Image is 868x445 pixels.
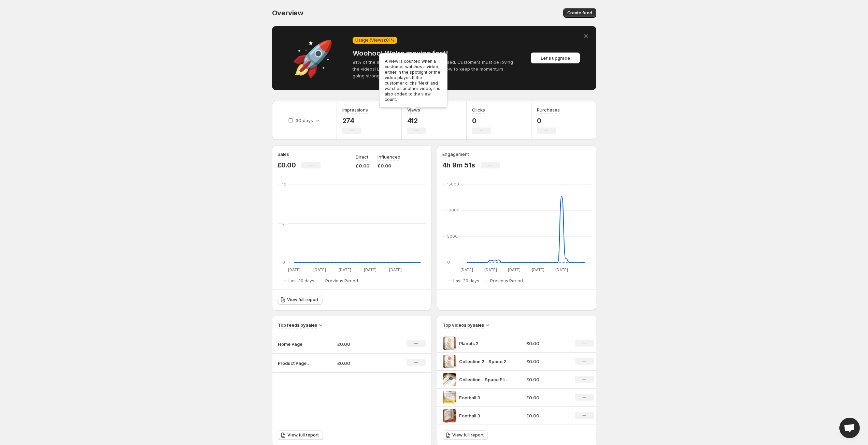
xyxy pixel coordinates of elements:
h3: Impressions [342,106,368,113]
text: 0 [447,260,450,265]
span: Create feed [567,10,592,16]
h3: Clicks [472,106,485,113]
span: Previous Period [490,278,523,284]
text: 5 [282,221,285,226]
text: [DATE] [484,267,497,272]
a: View full report [443,430,488,440]
p: £0.00 [526,376,567,383]
p: Collection - Space Flicking [459,376,510,383]
text: [DATE] [531,267,544,272]
span: Overview [272,9,303,17]
img: Planets 2 [443,337,456,350]
text: [DATE] [338,267,351,272]
p: £0.00 [356,162,369,169]
a: View full report [278,295,323,305]
p: 412 [407,117,426,125]
p: Product Pages - All [278,360,312,367]
p: £0.00 [526,394,567,401]
p: 30 days [296,117,313,124]
h3: Engagement [442,151,469,158]
p: Influenced [378,153,400,160]
text: 0 [282,260,285,265]
text: [DATE] [288,267,300,272]
p: Football 3 [459,412,510,419]
p: 4h 9m 51s [442,161,475,169]
img: Football 3 [443,409,456,422]
text: [DATE] [555,267,568,272]
p: Football 3 [459,394,510,401]
text: 5000 [447,234,458,239]
p: 81% of the monthly views quota is already used. Customers must be loving the videos! Let's upgrad... [353,59,516,79]
text: 10 [282,182,286,187]
text: [DATE] [389,267,401,272]
span: View full report [452,432,484,438]
span: Previous Period [325,278,358,284]
h3: Top videos by sales [443,322,484,328]
span: View full report [287,432,319,438]
p: Direct [356,153,368,160]
h3: Sales [278,151,289,158]
text: [DATE] [364,267,376,272]
p: Home Page [278,341,312,347]
p: £0.00 [526,340,567,347]
button: Let's upgrade [531,53,580,63]
p: 0 [537,117,560,125]
h3: Purchases [537,106,560,113]
p: £0.00 [337,360,386,367]
button: Create feed [563,8,596,18]
p: £0.00 [526,358,567,365]
text: [DATE] [460,267,473,272]
p: £0.00 [378,162,400,169]
button: Dismiss alert [581,31,591,41]
p: 274 [342,117,368,125]
span: View full report [287,297,318,302]
p: £0.00 [278,161,296,169]
p: Planets 2 [459,340,510,347]
text: [DATE] [313,267,326,272]
span: Last 30 days [453,278,479,284]
span: Let's upgrade [541,55,570,61]
a: View full report [278,430,323,440]
text: [DATE] [508,267,521,272]
p: Collection 2 - Space 2 [459,358,510,365]
text: 10000 [447,208,459,212]
img: Collection - Space Flicking [443,373,456,386]
p: £0.00 [526,412,567,419]
img: Collection 2 - Space 2 [443,355,456,368]
div: 🚀 [279,55,347,61]
p: £0.00 [337,341,386,347]
img: Football 3 [443,391,456,404]
div: Open chat [839,418,860,438]
h4: Woohoo! We're moving fast! [353,49,516,57]
p: 0 [472,117,491,125]
h3: Top feeds by sales [278,322,317,328]
text: 15000 [447,182,459,187]
span: Last 30 days [288,278,314,284]
div: Usage (Views): 81 % [353,37,397,44]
